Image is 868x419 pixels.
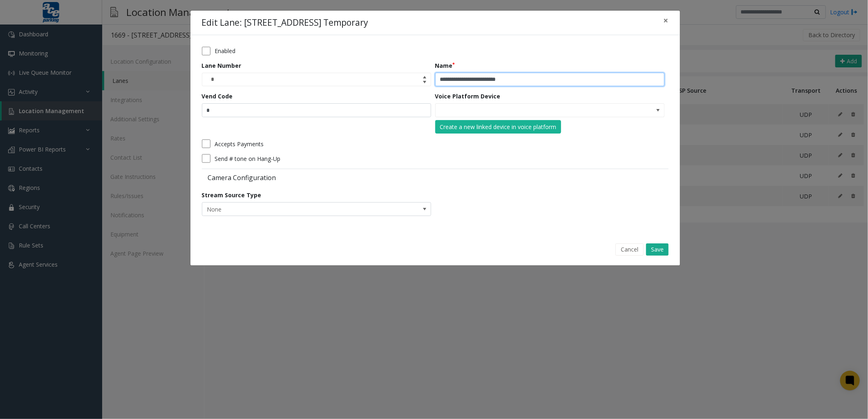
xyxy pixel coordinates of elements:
[615,243,644,256] button: Cancel
[658,11,674,31] button: Close
[436,104,618,117] input: NO DATA FOUND
[202,191,262,199] label: Stream Source Type
[215,47,235,55] label: Enabled
[646,243,669,256] button: Save
[202,203,385,216] span: None
[202,92,233,100] label: Vend Code
[202,16,369,29] h4: Edit Lane: [STREET_ADDRESS] Temporary
[202,173,433,182] label: Camera Configuration
[202,61,242,70] label: Lane Number
[419,73,431,80] span: Increase value
[215,154,280,163] label: Send # tone on Hang-Up
[215,140,264,148] label: Accepts Payments
[440,123,556,131] div: Create a new linked device in voice platform
[664,15,669,26] span: ×
[435,92,501,100] label: Voice Platform Device
[435,120,561,134] button: Create a new linked device in voice platform
[435,61,455,70] label: Name
[419,80,431,86] span: Decrease value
